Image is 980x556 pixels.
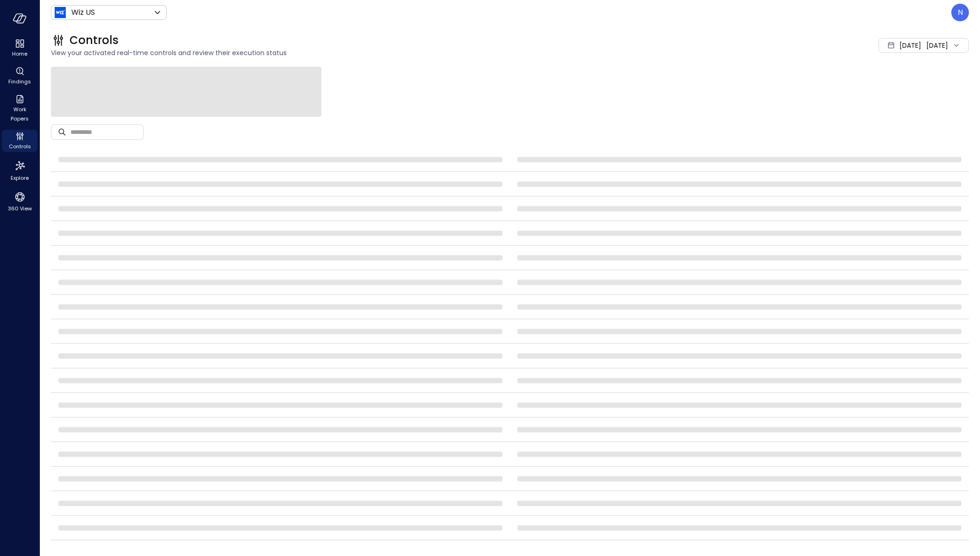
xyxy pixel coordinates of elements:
span: Home [12,49,27,58]
div: Controls [2,130,38,152]
span: Controls [9,142,31,151]
img: Icon [55,7,66,18]
span: [DATE] [899,40,921,51]
div: 360 View [2,189,38,214]
p: N [958,7,963,18]
span: 360 View [8,204,32,213]
span: View your activated real-time controls and review their execution status [51,48,713,58]
div: Work Papers [2,93,38,124]
span: Controls [69,33,119,48]
div: Home [2,37,38,59]
div: Explore [2,158,38,183]
div: Noy Vadai [951,4,969,21]
span: Work Papers [6,105,34,123]
span: Explore [11,173,29,183]
p: Wiz US [71,7,95,18]
span: Findings [8,77,31,86]
div: Findings [2,65,38,87]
